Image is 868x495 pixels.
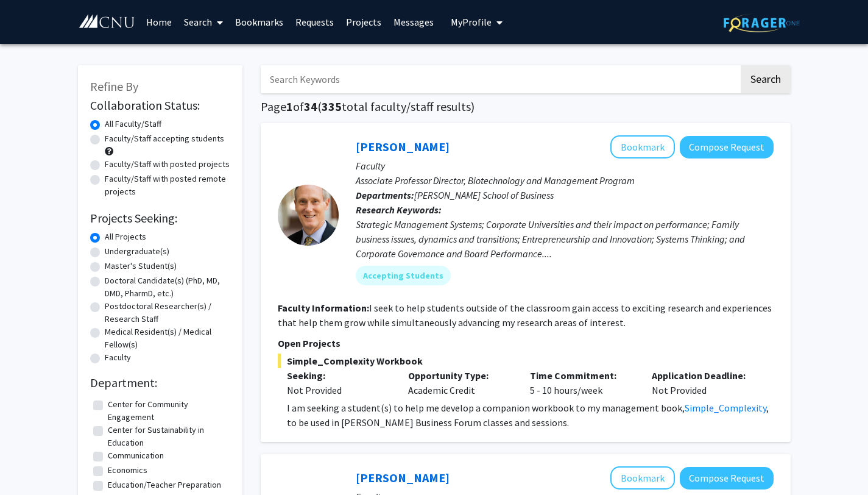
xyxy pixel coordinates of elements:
p: Open Projects [278,336,774,351]
p: Application Deadline: [652,368,755,383]
a: Search [178,1,229,43]
label: Medical Resident(s) / Medical Fellow(s) [105,326,230,351]
div: Not Provided [643,368,764,397]
span: Simple_Complexity Workbook [278,354,774,368]
a: Requests [289,1,340,43]
label: Communication [108,449,164,462]
button: Add Jaime Allison to Bookmarks [610,466,675,490]
b: Faculty Information: [278,302,369,314]
iframe: Chat [9,440,52,486]
mat-chip: Accepting Students [356,266,451,285]
p: Opportunity Type: [408,368,512,383]
label: All Projects [105,230,146,243]
label: Economics [108,464,147,477]
span: My Profile [451,16,492,28]
label: Faculty/Staff accepting students [105,132,224,145]
label: Faculty [105,351,131,364]
a: [PERSON_NAME] [356,139,450,154]
img: Christopher Newport University Logo [78,14,136,29]
h2: Projects Seeking: [90,211,230,226]
div: 5 - 10 hours/week [521,368,643,397]
fg-read-more: I seek to help students outside of the classroom gain access to exciting research and experiences... [278,302,772,329]
a: Projects [340,1,387,43]
a: Home [140,1,178,43]
p: Time Commitment: [530,368,633,383]
label: All Faculty/Staff [105,118,161,130]
p: I am seeking a student(s) to help me develop a companion workbook to my management book, , to be ... [287,401,774,430]
h1: Page of ( total faculty/staff results) [261,99,791,114]
span: [PERSON_NAME] School of Business [414,189,554,201]
p: Faculty [356,158,774,173]
input: Search Keywords [261,65,739,93]
img: ForagerOne Logo [724,13,800,32]
a: Simple_Complexity [685,402,766,414]
span: Refine By [90,79,138,94]
label: Faculty/Staff with posted remote projects [105,173,230,198]
button: Compose Request to Jaime Allison [680,467,774,490]
p: Associate Professor Director, Biotechnology and Management Program [356,173,774,188]
div: Academic Credit [399,368,521,397]
h2: Department: [90,376,230,390]
p: Seeking: [287,368,390,383]
label: Center for Community Engagement [108,398,227,424]
button: Compose Request to William Donaldson [680,136,774,158]
button: Add William Donaldson to Bookmarks [610,135,675,158]
h2: Collaboration Status: [90,98,230,113]
span: 335 [322,99,342,114]
div: Not Provided [287,383,390,397]
a: Messages [387,1,440,43]
label: Undergraduate(s) [105,245,169,258]
div: Strategic Management Systems; Corporate Universities and their impact on performance; Family busi... [356,217,774,261]
label: Faculty/Staff with posted projects [105,158,230,171]
label: Center for Sustainability in Education [108,424,227,449]
a: [PERSON_NAME] [356,470,450,485]
span: 1 [286,99,293,114]
a: Bookmarks [229,1,289,43]
span: 34 [304,99,317,114]
label: Master's Student(s) [105,260,177,272]
button: Search [741,65,791,93]
label: Postdoctoral Researcher(s) / Research Staff [105,300,230,326]
b: Departments: [356,189,414,201]
label: Education/Teacher Preparation [108,479,221,491]
label: Doctoral Candidate(s) (PhD, MD, DMD, PharmD, etc.) [105,274,230,300]
b: Research Keywords: [356,204,442,216]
